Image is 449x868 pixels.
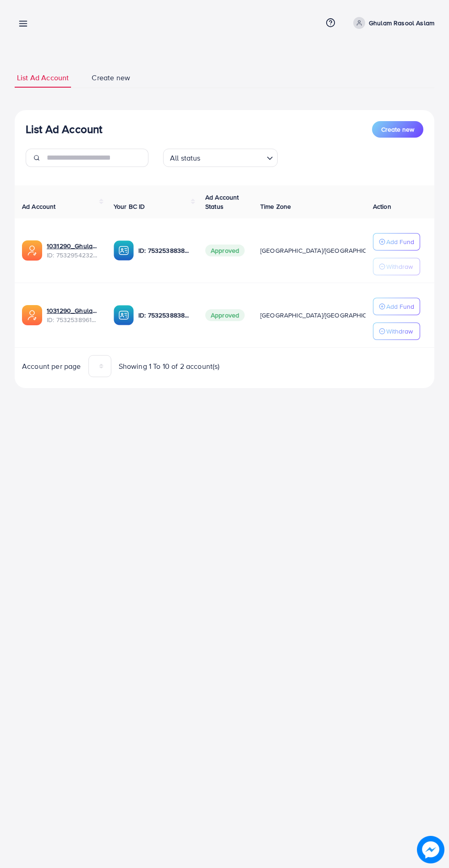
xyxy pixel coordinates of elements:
[163,149,278,167] div: Search for option
[26,122,102,136] h3: List Ad Account
[205,309,245,321] span: Approved
[47,306,99,315] a: 1031290_Ghulam Rasool Aslam_1753805901568
[114,305,134,325] img: ic-ba-acc.ded83a64.svg
[417,836,444,863] img: image
[386,261,413,272] p: Withdraw
[260,311,388,320] span: [GEOGRAPHIC_DATA]/[GEOGRAPHIC_DATA]
[373,258,420,275] button: Withdraw
[369,17,434,28] p: Ghulam Rasool Aslam
[47,241,99,260] div: <span class='underline'>1031290_Ghulam Rasool Aslam 2_1753902599199</span></br>7532954232266326017
[373,298,420,315] button: Add Fund
[260,246,388,255] span: [GEOGRAPHIC_DATA]/[GEOGRAPHIC_DATA]
[373,202,391,211] span: Action
[17,72,69,83] span: List Ad Account
[260,202,291,211] span: Time Zone
[119,361,220,372] span: Showing 1 To 10 of 2 account(s)
[372,121,423,138] button: Create new
[386,326,413,337] p: Withdraw
[373,233,420,250] button: Add Fund
[47,241,99,250] a: 1031290_Ghulam Rasool Aslam 2_1753902599199
[47,315,99,324] span: ID: 7532538961244635153
[205,245,245,256] span: Approved
[168,151,203,165] span: All status
[22,202,56,211] span: Ad Account
[22,305,42,325] img: ic-ads-acc.e4c84228.svg
[47,306,99,325] div: <span class='underline'>1031290_Ghulam Rasool Aslam_1753805901568</span></br>7532538961244635153
[47,250,99,260] span: ID: 7532954232266326017
[386,236,414,247] p: Add Fund
[203,150,263,165] input: Search for option
[22,240,42,261] img: ic-ads-acc.e4c84228.svg
[386,301,414,312] p: Add Fund
[22,361,81,372] span: Account per page
[114,240,134,261] img: ic-ba-acc.ded83a64.svg
[138,310,191,321] p: ID: 7532538838637019152
[350,17,434,29] a: Ghulam Rasool Aslam
[138,245,191,256] p: ID: 7532538838637019152
[373,323,420,340] button: Withdraw
[92,72,130,83] span: Create new
[114,202,145,211] span: Your BC ID
[205,193,239,211] span: Ad Account Status
[381,125,414,134] span: Create new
